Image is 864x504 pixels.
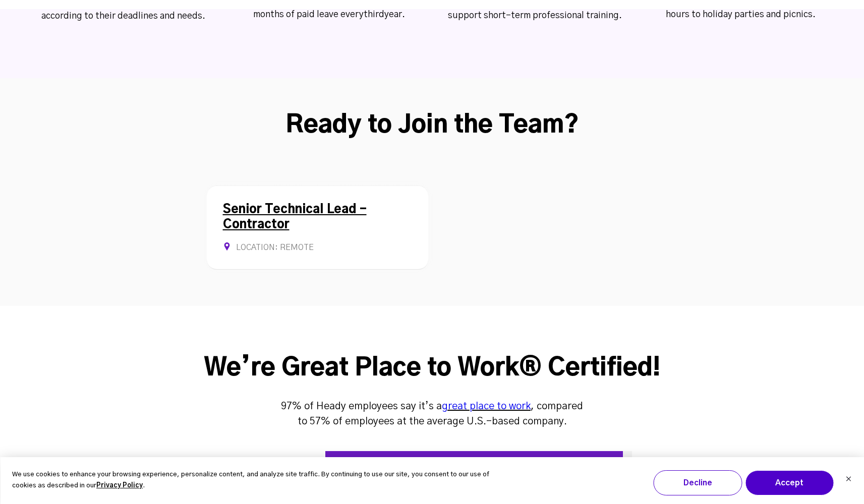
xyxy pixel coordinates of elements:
h2: Ready to Join the Team? [108,110,756,141]
button: Accept [745,470,834,495]
button: Dismiss cookie banner [845,475,851,485]
button: Decline [653,470,742,495]
span: third [364,10,384,19]
a: Privacy Policy [96,480,143,492]
div: Location: Remote [223,242,412,253]
p: 97% of Heady employees say it’s a , compared to 57% of employees at the average U.S.-based company. [281,399,584,429]
p: We use cookies to enhance your browsing experience, personalize content, and analyze site traffic... [12,469,506,492]
a: great place to work [442,401,531,411]
a: Senior Technical Lead - Contractor [223,204,367,231]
